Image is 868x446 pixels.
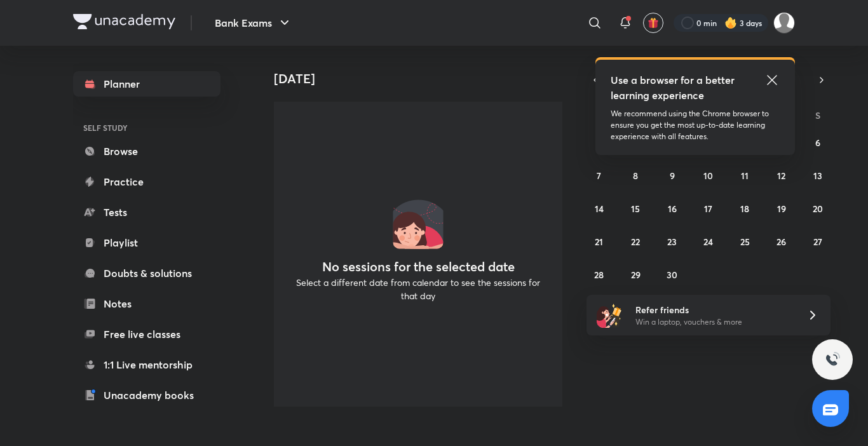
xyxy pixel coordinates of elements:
[724,17,737,29] img: streak
[662,264,682,285] button: September 30, 2025
[289,276,547,302] p: Select a different date from calendar to see the sessions for that day
[594,269,604,281] abbr: September 28, 2025
[73,169,220,194] a: Practice
[611,108,780,142] p: We recommend using the Chrome browser to ensure you get the most up-to-date learning experience w...
[703,236,713,248] abbr: September 24, 2025
[771,231,792,252] button: September 26, 2025
[662,165,682,186] button: September 9, 2025
[73,14,175,32] a: Company Logo
[73,199,220,225] a: Tests
[648,17,659,29] img: avatar
[625,231,646,252] button: September 22, 2025
[698,198,719,219] button: September 17, 2025
[670,170,675,182] abbr: September 9, 2025
[611,72,737,103] h5: Use a browser for a better learning experience
[813,170,822,182] abbr: September 13, 2025
[322,259,515,274] h4: No sessions for the selected date
[667,269,677,281] abbr: September 30, 2025
[631,236,640,248] abbr: September 22, 2025
[662,231,682,252] button: September 23, 2025
[668,203,677,215] abbr: September 16, 2025
[813,203,823,215] abbr: September 20, 2025
[698,231,719,252] button: September 24, 2025
[735,198,755,219] button: September 18, 2025
[808,132,828,152] button: September 6, 2025
[735,231,755,252] button: September 25, 2025
[704,203,712,215] abbr: September 17, 2025
[597,170,601,182] abbr: September 7, 2025
[740,203,749,215] abbr: September 18, 2025
[274,71,573,86] h4: [DATE]
[73,117,220,139] h6: SELF STUDY
[595,203,604,215] abbr: September 14, 2025
[667,236,677,248] abbr: September 23, 2025
[740,236,750,248] abbr: September 25, 2025
[635,316,792,328] p: Win a laptop, vouchers & more
[808,198,828,219] button: September 20, 2025
[73,71,220,97] a: Planner
[698,165,719,186] button: September 10, 2025
[777,170,785,182] abbr: September 12, 2025
[771,198,792,219] button: September 19, 2025
[73,14,175,29] img: Company Logo
[73,260,220,286] a: Doubts & solutions
[73,139,220,164] a: Browse
[589,165,609,186] button: September 7, 2025
[595,236,603,248] abbr: September 21, 2025
[815,137,820,149] abbr: September 6, 2025
[73,382,220,408] a: Unacademy books
[825,352,840,367] img: ttu
[631,269,641,281] abbr: September 29, 2025
[589,231,609,252] button: September 21, 2025
[813,236,822,248] abbr: September 27, 2025
[589,264,609,285] button: September 28, 2025
[597,302,622,328] img: referral
[815,109,820,121] abbr: Saturday
[207,10,300,36] button: Bank Exams
[73,321,220,347] a: Free live classes
[625,165,646,186] button: September 8, 2025
[625,198,646,219] button: September 15, 2025
[631,203,640,215] abbr: September 15, 2025
[73,291,220,316] a: Notes
[808,231,828,252] button: September 27, 2025
[735,165,755,186] button: September 11, 2025
[777,203,786,215] abbr: September 19, 2025
[662,198,682,219] button: September 16, 2025
[625,264,646,285] button: September 29, 2025
[635,303,792,316] h6: Refer friends
[633,170,638,182] abbr: September 8, 2025
[771,165,792,186] button: September 12, 2025
[393,198,444,249] img: No events
[73,230,220,255] a: Playlist
[776,236,786,248] abbr: September 26, 2025
[808,165,828,186] button: September 13, 2025
[73,352,220,377] a: 1:1 Live mentorship
[643,13,663,33] button: avatar
[773,12,795,34] img: Anjali
[741,170,749,182] abbr: September 11, 2025
[703,170,713,182] abbr: September 10, 2025
[589,198,609,219] button: September 14, 2025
